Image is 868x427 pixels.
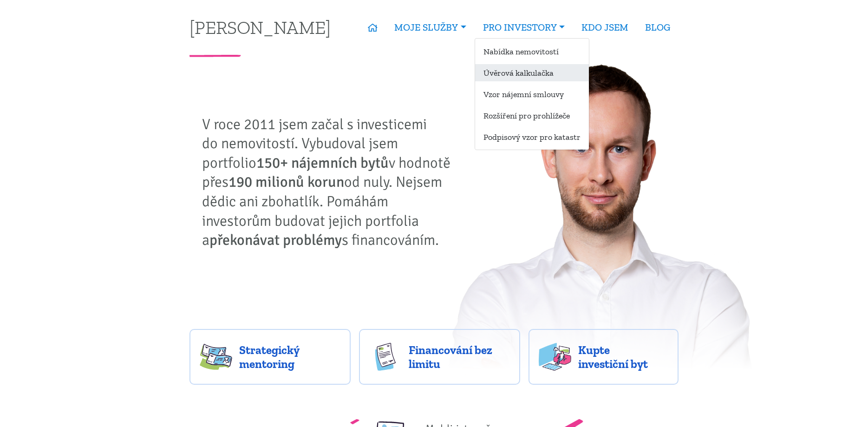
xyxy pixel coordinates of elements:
[409,343,510,371] span: Financování bez limitu
[475,17,573,38] a: PRO INVESTORY
[200,343,232,371] img: strategy
[228,173,344,191] strong: 190 milionů korun
[475,64,589,81] a: Úvěrová kalkulačka
[256,154,389,172] strong: 150+ nájemních bytů
[386,17,474,38] a: MOJE SLUŽBY
[475,107,589,124] a: Rozšíření pro prohlížeče
[539,343,571,371] img: flats
[209,231,342,249] strong: překonávat problémy
[189,329,351,385] a: Strategický mentoring
[475,85,589,103] a: Vzor nájemní smlouvy
[239,343,340,371] span: Strategický mentoring
[359,329,520,385] a: Financování bez limitu
[475,128,589,145] a: Podpisový vzor pro katastr
[475,43,589,60] a: Nabídka nemovitostí
[637,17,679,38] a: BLOG
[573,17,637,38] a: KDO JSEM
[189,18,331,36] a: [PERSON_NAME]
[369,343,402,371] img: finance
[202,115,457,250] p: V roce 2011 jsem začal s investicemi do nemovitostí. Vybudoval jsem portfolio v hodnotě přes od n...
[578,343,668,371] span: Kupte investiční byt
[529,329,679,385] a: Kupte investiční byt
